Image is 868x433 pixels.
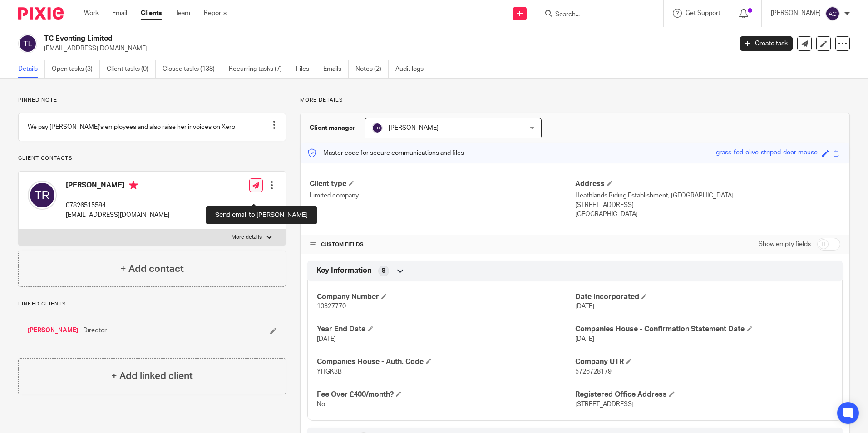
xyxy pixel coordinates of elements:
h2: TC Eventing Limited [44,34,590,44]
a: Team [175,9,190,18]
p: [EMAIL_ADDRESS][DOMAIN_NAME] [66,211,169,220]
h4: Address [575,179,840,189]
p: [PERSON_NAME] [771,9,821,18]
div: grass-fed-olive-striped-deer-mouse [716,148,818,158]
span: YHGK3B [317,369,342,375]
p: More details [232,234,262,241]
span: [DATE] [575,336,594,342]
p: Linked clients [18,300,286,308]
a: Files [296,60,316,78]
i: Primary [129,181,138,190]
img: svg%3E [28,181,57,210]
h4: + Add contact [120,262,184,276]
a: Open tasks (3) [52,60,100,78]
h4: Client type [310,179,575,189]
h4: Companies House - Auth. Code [317,357,575,367]
img: Pixie [18,7,64,20]
img: svg%3E [372,123,383,133]
a: Notes (2) [355,60,389,78]
a: Details [18,60,45,78]
span: 8 [382,266,385,276]
h4: Fee Over £400/month? [317,390,575,399]
h4: Company UTR [575,357,833,367]
a: Work [84,9,99,18]
h4: Registered Office Address [575,390,833,399]
input: Search [554,11,636,19]
span: [DATE] [575,303,594,310]
p: Limited company [310,191,575,200]
p: More details [300,97,850,104]
span: Get Support [686,10,720,16]
p: 07826515584 [66,201,169,210]
span: [PERSON_NAME] [389,125,439,131]
a: Emails [323,60,349,78]
h4: Companies House - Confirmation Statement Date [575,325,833,334]
img: svg%3E [825,6,840,21]
a: Email [112,9,127,18]
a: [PERSON_NAME] [27,326,79,335]
span: Key Information [316,266,371,276]
p: Client contacts [18,155,286,162]
span: Director [83,326,107,335]
label: Show empty fields [759,240,811,249]
h4: Date Incorporated [575,292,833,302]
span: No [317,401,325,408]
p: Pinned note [18,97,286,104]
a: Clients [141,9,162,18]
h4: Year End Date [317,325,575,334]
h3: Client manager [310,123,355,133]
h4: [PERSON_NAME] [66,181,169,192]
a: Client tasks (0) [107,60,156,78]
a: Recurring tasks (7) [229,60,289,78]
h4: + Add linked client [111,369,193,383]
span: 5726728179 [575,369,612,375]
a: Create task [740,36,793,51]
p: Heathlands Riding Establishment, [GEOGRAPHIC_DATA] [575,191,840,200]
img: svg%3E [18,34,37,53]
a: Closed tasks (138) [163,60,222,78]
h4: CUSTOM FIELDS [310,241,575,248]
a: Audit logs [395,60,430,78]
p: [STREET_ADDRESS] [575,201,840,210]
p: Master code for secure communications and files [307,148,464,157]
a: Reports [204,9,227,18]
p: [GEOGRAPHIC_DATA] [575,210,840,219]
h4: Company Number [317,292,575,302]
p: [EMAIL_ADDRESS][DOMAIN_NAME] [44,44,726,53]
span: [DATE] [317,336,336,342]
span: [STREET_ADDRESS] [575,401,634,408]
span: 10327770 [317,303,346,310]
